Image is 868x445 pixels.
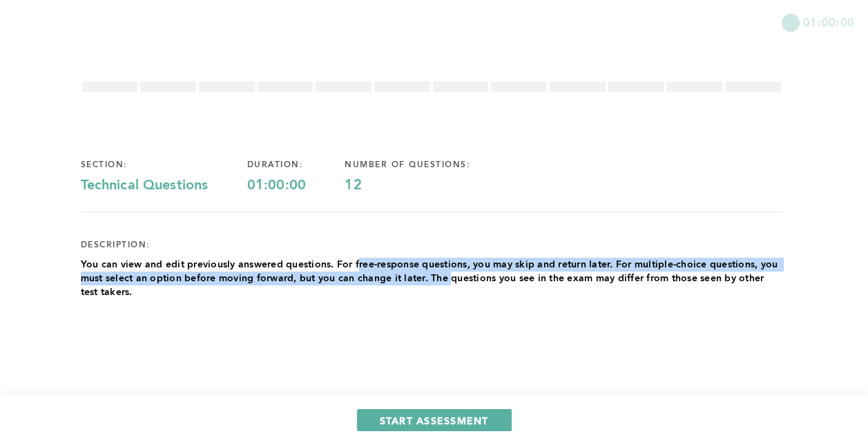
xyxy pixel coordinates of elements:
div: section: [81,160,247,171]
div: 01:00:00 [247,178,345,194]
div: Technical Questions [81,178,247,194]
span: 01:00:00 [803,14,854,30]
span: START ASSESSMENT [380,414,489,427]
div: 12 [345,178,509,194]
div: duration: [247,160,345,171]
div: number of questions: [345,160,509,171]
div: description: [81,240,151,251]
button: START ASSESSMENT [357,409,512,431]
p: You can view and edit previously answered questions. For free-response questions, you may skip an... [81,258,782,299]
